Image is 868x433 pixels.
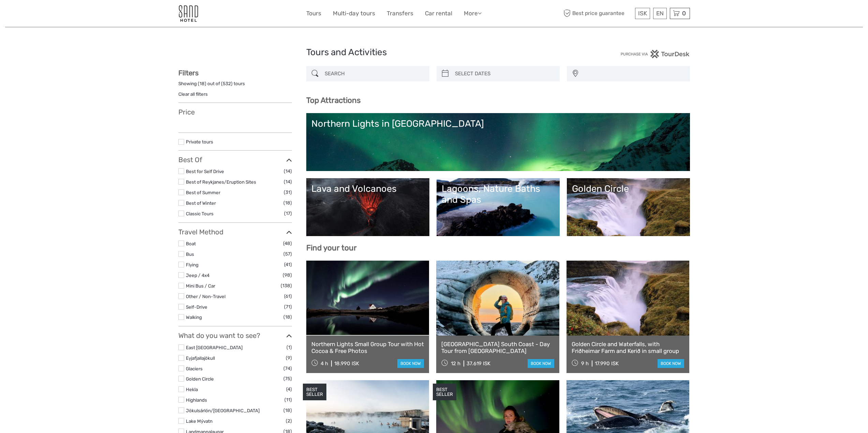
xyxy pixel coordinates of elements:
strong: Filters [178,69,198,77]
a: Other / Non-Travel [186,294,225,299]
span: 12 h [451,360,460,367]
span: (18) [283,313,292,321]
a: Northern Lights in [GEOGRAPHIC_DATA] [311,118,685,166]
div: 17.990 ISK [595,360,619,367]
a: Multi-day tours [333,9,375,18]
span: (74) [283,365,292,372]
a: Mini Bus / Car [186,283,215,289]
h3: Best Of [178,156,292,164]
h3: Travel Method [178,228,292,236]
div: Showing ( ) out of ( ) tours [178,80,292,91]
a: Jeep / 4x4 [186,273,209,278]
span: 0 [681,10,687,17]
input: SEARCH [322,68,426,80]
span: 4 h [321,360,328,367]
img: PurchaseViaTourDesk.png [620,50,690,58]
span: (18) [283,406,292,414]
a: [GEOGRAPHIC_DATA] South Coast - Day Tour from [GEOGRAPHIC_DATA] [441,341,554,355]
span: (14) [284,178,292,186]
span: (71) [284,303,292,311]
div: Lava and Volcanoes [311,183,424,194]
a: Best of Winter [186,200,216,206]
span: ISK [638,10,647,17]
a: Best of Reykjanes/Eruption Sites [186,179,256,185]
span: (18) [283,199,292,207]
a: Northern Lights Small Group Tour with Hot Cocoa & Free Photos [311,341,424,355]
a: Best for Self Drive [186,169,224,174]
a: Clear all filters [178,91,208,97]
a: Private tours [186,139,213,144]
h3: Price [178,108,292,116]
div: Lagoons, Nature Baths and Spas [442,183,555,205]
a: Walking [186,314,202,320]
a: East [GEOGRAPHIC_DATA] [186,345,242,350]
a: Best of Summer [186,190,220,195]
span: (61) [284,292,292,300]
a: book now [528,359,554,368]
h3: What do you want to see? [178,331,292,340]
span: (31) [284,188,292,196]
span: (2) [286,417,292,425]
span: (4) [286,385,292,393]
a: Hekla [186,387,198,392]
span: (9) [286,354,292,362]
a: Lake Mývatn [186,418,212,424]
span: (75) [283,375,292,383]
span: (98) [283,271,292,279]
a: Golden Circle [572,183,685,231]
a: Transfers [387,9,413,18]
span: Best price guarantee [562,8,633,19]
span: (57) [283,250,292,258]
span: (14) [284,167,292,175]
span: (1) [286,343,292,351]
a: Boat [186,241,196,246]
img: 186-9edf1c15-b972-4976-af38-d04df2434085_logo_small.jpg [178,5,198,22]
a: Car rental [425,9,452,18]
span: 9 h [581,360,589,367]
a: Lagoons, Nature Baths and Spas [442,183,555,231]
div: Golden Circle [572,183,685,194]
a: Classic Tours [186,211,214,216]
a: book now [658,359,684,368]
a: book now [397,359,424,368]
div: BEST SELLER [433,384,456,401]
a: Golden Circle [186,376,214,382]
div: BEST SELLER [303,384,326,401]
a: Highlands [186,397,207,403]
div: Northern Lights in [GEOGRAPHIC_DATA] [311,118,685,129]
label: 532 [223,80,231,87]
a: Tours [306,9,321,18]
a: Eyjafjallajökull [186,355,215,361]
b: Find your tour [306,243,357,252]
span: (41) [284,261,292,268]
a: Bus [186,251,194,257]
div: EN [653,8,667,19]
span: (138) [281,282,292,290]
b: Top Attractions [306,96,361,105]
h1: Tours and Activities [306,47,562,58]
span: (11) [284,396,292,404]
a: Jökulsárlón/[GEOGRAPHIC_DATA] [186,408,260,413]
a: Lava and Volcanoes [311,183,424,231]
div: 37.619 ISK [467,360,490,367]
a: Golden Circle and Waterfalls, with Friðheimar Farm and Kerið in small group [572,341,685,355]
span: (48) [283,239,292,247]
div: 18.990 ISK [334,360,359,367]
a: Glaciers [186,366,203,371]
span: (17) [284,210,292,217]
a: More [464,9,482,18]
a: Self-Drive [186,304,207,310]
label: 18 [200,80,205,87]
input: SELECT DATES [452,68,556,80]
a: Flying [186,262,198,267]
